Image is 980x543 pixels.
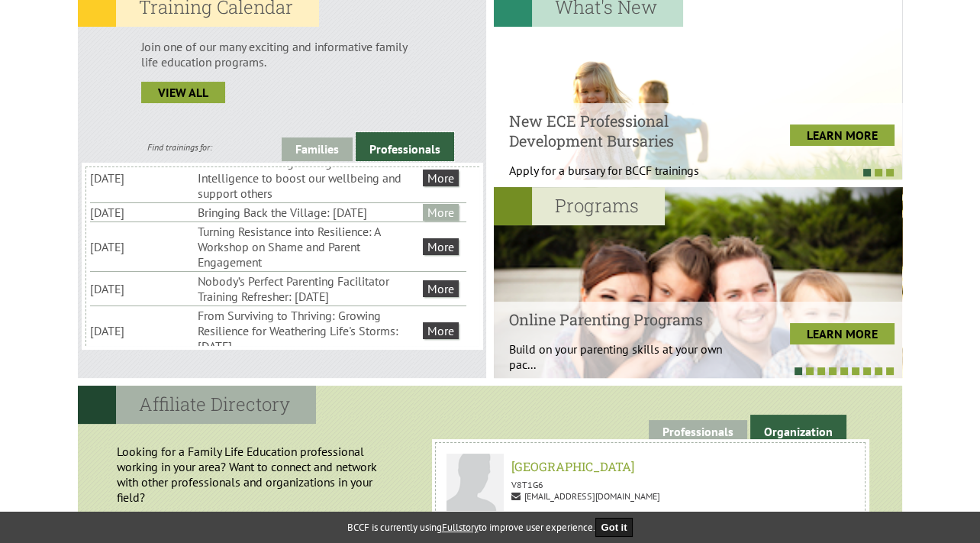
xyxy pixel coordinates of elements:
p: Join one of our many exciting and informative family life education programs. [141,39,423,69]
span: [EMAIL_ADDRESS][DOMAIN_NAME] [511,490,660,502]
a: More [423,280,459,297]
li: Nobody’s Perfect Parenting Facilitator Training Refresher: [DATE] [198,272,420,305]
a: LEARN MORE [790,124,895,146]
li: [DATE] [90,203,195,221]
a: view all [141,82,225,103]
p: Looking for a Family Life Education professional working in your area? Want to connect and networ... [86,436,424,512]
a: More [423,204,459,221]
a: More [423,238,459,255]
a: Fernwood Neighborhood House Rana [GEOGRAPHIC_DATA] V8T1G6 [EMAIL_ADDRESS][DOMAIN_NAME] [439,446,861,526]
li: Heart Work: Strengthening Emotional Intelligence to boost our wellbeing and support others [198,154,420,202]
h4: New ECE Professional Development Bursaries [509,111,737,150]
p: V8T1G6 [446,479,853,490]
a: LEARN MORE [790,323,895,344]
a: Fullstory [442,521,479,534]
a: Professionals [356,132,454,161]
a: Professionals [649,420,747,444]
h2: Affiliate Directory [78,386,316,424]
li: Turning Resistance into Resilience: A Workshop on Shame and Parent Engagement [198,222,420,271]
a: Families [282,137,353,161]
a: More [423,322,459,339]
li: [DATE] [90,238,195,256]
li: Bringing Back the Village: [DATE] [198,203,420,221]
img: Fernwood Neighborhood House Rana [446,454,504,511]
li: [DATE] [90,322,195,340]
button: Got it [595,518,633,537]
h4: Online Parenting Programs [509,309,737,329]
h6: [GEOGRAPHIC_DATA] [451,458,849,474]
a: More [423,170,459,186]
p: Build on your parenting skills at your own pac... [509,341,737,372]
h2: Programs [494,187,665,225]
p: Apply for a bursary for BCCF trainings West... [509,163,737,193]
div: Find trainings for: [78,141,282,153]
li: From Surviving to Thriving: Growing Resilience for Weathering Life's Storms: [DATE] [198,306,420,355]
a: Organization [750,415,846,444]
li: [DATE] [90,169,195,187]
li: [DATE] [90,280,195,298]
